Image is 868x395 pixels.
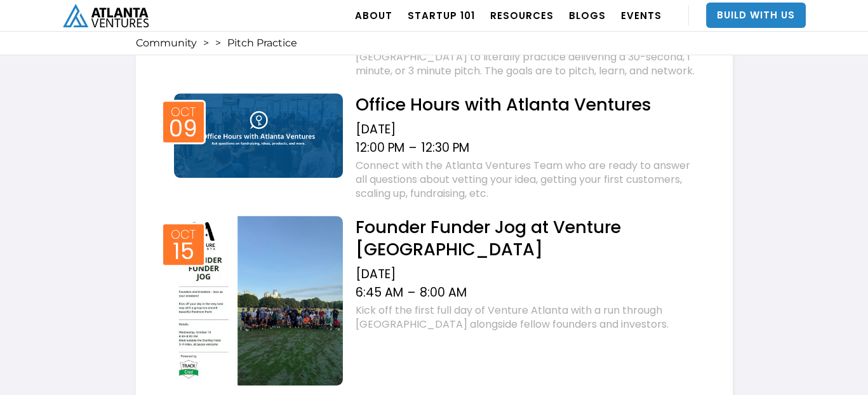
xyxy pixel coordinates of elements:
[356,140,404,156] div: 12:00 PM
[215,37,221,50] div: >
[171,229,196,241] div: Oct
[227,37,297,50] div: Pitch Practice
[203,37,209,50] div: >
[168,90,701,204] a: Oct09Office Hours with Atlanta Ventures[DATE]12:00 PM–12:30 PMConnect with the Atlanta Ventures T...
[356,93,700,116] h2: Office Hours with Atlanta Ventures
[173,242,194,261] div: 15
[171,106,196,118] div: Oct
[421,140,469,156] div: 12:30 PM
[356,267,700,282] div: [DATE]
[169,119,197,138] div: 09
[420,285,467,300] div: 8:00 AM
[408,285,415,300] div: –
[356,216,700,260] h2: Founder Funder Jog at Venture [GEOGRAPHIC_DATA]
[168,213,701,385] a: Oct15Founder Funder Jog at Venture [GEOGRAPHIC_DATA][DATE]6:45 AM–8:00 AMKick off the first full ...
[356,285,403,300] div: 6:45 AM
[356,122,700,137] div: [DATE]
[706,3,806,28] a: Build With Us
[356,304,700,331] div: Kick off the first full day of Venture Atlanta with a run through [GEOGRAPHIC_DATA] alongside fel...
[136,37,197,50] a: Community
[409,140,417,156] div: –
[356,159,700,201] div: Connect with the Atlanta Ventures Team who are ready to answer all questions about vetting your i...
[356,36,700,78] div: Pitch Practice is a free, open, weekly meetup for entrepreneurs in [GEOGRAPHIC_DATA] to literally...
